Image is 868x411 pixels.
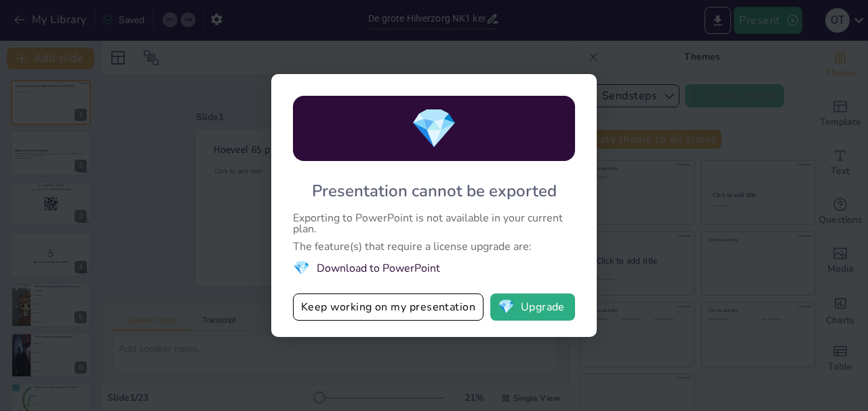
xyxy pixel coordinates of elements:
button: Keep working on my presentation [293,293,484,321]
span: diamond [498,300,515,314]
span: diamond [410,103,458,155]
button: diamondUpgrade [490,293,575,321]
li: Download to PowerPoint [293,259,575,277]
div: Exporting to PowerPoint is not available in your current plan. [293,213,575,234]
span: diamond [293,259,310,277]
div: Presentation cannot be exported [312,180,557,202]
div: The feature(s) that require a license upgrade are: [293,241,575,252]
